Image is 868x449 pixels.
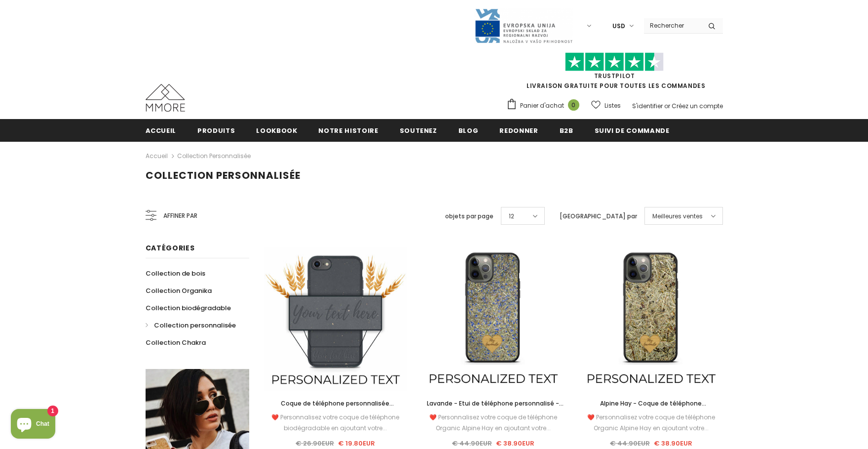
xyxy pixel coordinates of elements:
span: B2B [560,126,573,135]
a: soutenez [400,119,437,141]
span: Collection personnalisée [154,321,236,330]
span: € 44.90EUR [452,439,492,448]
span: € 26.90EUR [296,439,334,448]
span: Produits [197,126,235,135]
span: soutenez [400,126,437,135]
a: Créez un compte [672,102,723,110]
a: Listes [591,97,621,114]
div: ❤️ Personnalisez votre coque de téléphone biodégradable en ajoutant votre... [264,412,407,434]
a: Collection Chakra [146,334,206,351]
img: Javni Razpis [474,8,573,44]
a: Collection de bois [146,265,205,282]
a: Collection personnalisée [177,152,251,160]
div: ❤️ Personnalisez votre coque de téléphone Organic Alpine Hay en ajoutant votre... [421,412,565,434]
a: Coque de téléphone personnalisée biodégradable - Noire [264,398,407,409]
a: S'identifier [632,102,663,110]
a: Accueil [146,119,177,141]
a: Suivi de commande [595,119,670,141]
span: Blog [458,126,479,135]
span: Collection personnalisée [146,168,301,182]
span: Collection de bois [146,269,205,278]
span: Collection Chakra [146,338,206,347]
span: Suivi de commande [595,126,670,135]
span: Collection biodégradable [146,303,231,313]
span: or [664,102,670,110]
span: Coque de téléphone personnalisée biodégradable - Noire [281,399,394,418]
span: Lavande - Etui de téléphone personnalisé - Cadeau personnalisé [427,399,564,418]
a: B2B [560,119,573,141]
span: Alpine Hay - Coque de téléphone personnalisée - Cadeau personnalisé [593,399,709,418]
span: Catégories [146,243,195,253]
span: Meilleures ventes [652,211,703,221]
img: Faites confiance aux étoiles pilotes [565,52,664,72]
a: TrustPilot [594,72,635,80]
label: [GEOGRAPHIC_DATA] par [560,211,637,221]
span: 12 [509,211,514,221]
span: € 19.80EUR [338,439,375,448]
span: Collection Organika [146,286,212,295]
a: Alpine Hay - Coque de téléphone personnalisée - Cadeau personnalisé [579,398,722,409]
span: 0 [568,99,579,111]
span: Accueil [146,126,177,135]
a: Redonner [499,119,538,141]
a: Blog [458,119,479,141]
inbox-online-store-chat: Shopify online store chat [8,409,58,441]
span: LIVRAISON GRATUITE POUR TOUTES LES COMMANDES [506,57,723,90]
span: Affiner par [163,210,197,221]
a: Collection personnalisée [146,317,236,334]
span: € 38.90EUR [654,439,692,448]
span: Listes [604,101,621,111]
label: objets par page [445,211,493,221]
div: ❤️ Personnalisez votre coque de téléphone Organic Alpine Hay en ajoutant votre... [579,412,722,434]
img: Cas MMORE [146,84,185,112]
span: Lookbook [256,126,297,135]
a: Lookbook [256,119,297,141]
a: Collection Organika [146,282,212,299]
a: Panier d'achat 0 [506,98,584,113]
a: Accueil [146,150,168,162]
span: Panier d'achat [520,101,564,111]
a: Javni Razpis [474,21,573,30]
span: € 44.90EUR [610,439,650,448]
span: USD [612,21,625,31]
span: € 38.90EUR [496,439,534,448]
a: Notre histoire [318,119,378,141]
input: Search Site [644,18,701,33]
a: Collection biodégradable [146,299,231,317]
a: Produits [197,119,235,141]
span: Redonner [499,126,538,135]
a: Lavande - Etui de téléphone personnalisé - Cadeau personnalisé [421,398,565,409]
span: Notre histoire [318,126,378,135]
